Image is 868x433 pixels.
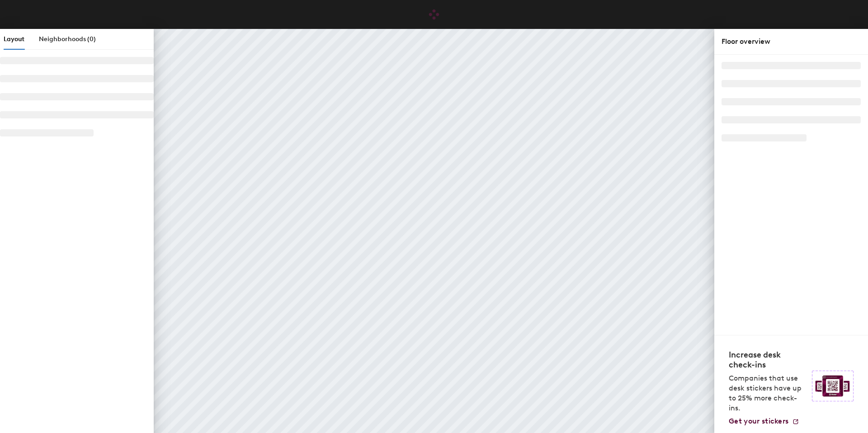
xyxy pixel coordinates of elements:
span: Get your stickers [729,417,788,425]
div: Floor overview [722,36,861,47]
p: Companies that use desk stickers have up to 25% more check-ins. [729,373,807,413]
h4: Increase desk check-ins [729,350,807,370]
a: Get your stickers [729,417,799,426]
img: Sticker logo [812,371,854,401]
span: Layout [4,35,24,43]
span: Neighborhoods (0) [39,35,96,43]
